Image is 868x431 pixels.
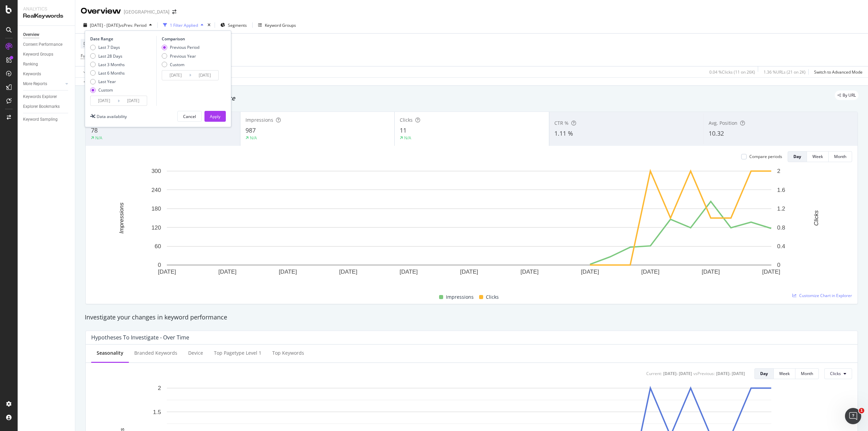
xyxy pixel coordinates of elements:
text: [DATE] [279,269,297,275]
text: 1.2 [777,205,785,212]
div: Custom [98,87,113,93]
div: Last 6 Months [98,70,125,76]
div: Custom [90,87,125,93]
button: Day [788,151,807,162]
div: Current: [646,371,662,376]
span: Full URL [81,53,96,59]
div: [DATE] - [DATE] [663,371,692,376]
span: 1 [859,408,864,413]
div: Week [779,371,790,376]
div: 1 Filter Applied [170,22,198,28]
text: Impressions [118,202,125,234]
span: Clicks [486,293,499,301]
div: Day [793,154,801,159]
div: Keywords Explorer [23,93,57,100]
button: Segments [218,20,250,31]
span: 10.32 [709,129,724,137]
button: Keyword Groups [255,20,299,31]
span: Avg. Position [709,120,737,126]
div: Seasonality [97,350,123,356]
div: Branded Keywords [134,350,177,356]
span: 78 [91,126,98,134]
div: Custom [162,62,199,67]
div: 1.36 % URLs ( 21 on 2K ) [764,69,806,75]
button: Clicks [824,368,852,379]
div: Week [812,154,823,159]
input: End Date [191,71,218,80]
text: [DATE] [641,269,659,275]
iframe: Intercom live chat [845,408,861,424]
a: Content Performance [23,41,70,48]
button: Apply [204,111,226,122]
a: Customize Chart in Explorer [792,293,852,298]
div: Investigate your changes in keyword performance [85,313,859,322]
div: [GEOGRAPHIC_DATA] [124,8,170,15]
input: Start Date [91,96,118,105]
span: CTR % [554,120,569,126]
svg: A chart. [91,168,847,285]
text: 1.6 [777,187,785,193]
a: Keyword Groups [23,51,70,58]
div: Hypotheses to Investigate - Over Time [91,334,189,341]
button: Apply [81,66,100,77]
div: Device [188,350,203,356]
button: Week [774,368,795,379]
a: Keywords Explorer [23,93,70,100]
a: Keyword Sampling [23,116,70,123]
div: 0.04 % Clicks ( 11 on 26K ) [709,69,755,75]
button: Month [795,368,819,379]
div: Overview [23,31,39,38]
div: Last 7 Days [98,44,120,50]
div: N/A [404,135,411,141]
span: Segments [228,22,247,28]
div: times [206,22,212,28]
span: Clicks [400,117,413,123]
text: 0.8 [777,224,785,231]
div: Date Range [90,36,155,42]
a: More Reports [23,80,63,87]
button: Cancel [177,111,202,122]
text: 1.5 [153,409,161,415]
div: [DATE] - [DATE] [716,371,745,376]
span: vs Prev. Period [120,22,146,28]
button: Day [754,368,774,379]
text: 0 [777,262,780,268]
div: Apply [210,114,220,119]
button: Month [829,151,852,162]
div: Last Year [98,79,116,84]
span: 1.11 % [554,129,573,137]
text: [DATE] [460,269,478,275]
span: By URL [843,93,856,97]
div: N/A [250,135,257,141]
text: 2 [158,385,161,391]
text: Clicks [813,210,820,226]
div: Month [801,371,813,376]
text: [DATE] [339,269,357,275]
text: [DATE] [400,269,418,275]
span: Customize Chart in Explorer [799,293,852,298]
div: legacy label [835,91,859,100]
div: Overview [81,5,121,17]
div: Content Performance [23,41,62,48]
text: 180 [152,205,161,212]
button: Switch to Advanced Mode [811,66,863,77]
span: Device [83,41,96,46]
div: Last 3 Months [98,62,125,67]
div: Keyword Sampling [23,116,58,123]
span: 987 [245,126,256,134]
text: [DATE] [702,269,720,275]
text: 60 [155,243,161,250]
span: Clicks [830,371,841,376]
div: arrow-right-arrow-left [172,9,176,14]
a: Ranking [23,61,70,68]
span: 11 [400,126,407,134]
div: Day [760,371,768,376]
div: Data availability [97,114,127,119]
span: [DATE] - [DATE] [90,22,120,28]
input: Start Date [162,71,189,80]
button: 1 Filter Applied [160,20,206,31]
text: 0.4 [777,243,785,250]
div: Last 3 Months [90,62,125,67]
a: Explorer Bookmarks [23,103,70,110]
div: Compare periods [749,154,782,159]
